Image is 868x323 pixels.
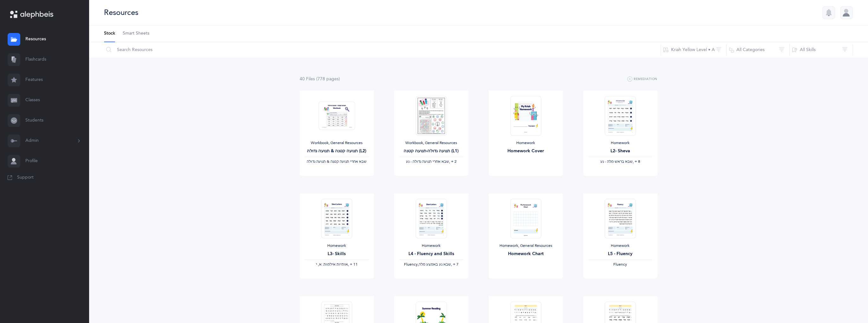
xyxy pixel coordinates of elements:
img: Homework_L6_Fluency_Y_EN_thumbnail_1731220590.png [604,199,636,238]
div: Workbook, General Resources [399,141,463,146]
div: L4 - Fluency and Skills [399,251,463,257]
div: Homework Chart [494,251,558,257]
div: ‪, + 2‬ [399,159,463,164]
div: תנועה גדולה-תנועה קטנה (L1) [399,148,463,155]
input: Search Resources [104,42,661,57]
div: Homework [494,141,558,146]
div: תנועה קטנה & תנועה גדולה (L2) [305,148,369,155]
span: ‫אותיות אילמות: א, י‬ [316,262,348,267]
span: ‫שבא אחרי תנועה קטנה & תנועה גדולה‬ [307,159,367,164]
button: All Categories [726,42,790,57]
img: Homework_L8_Sheva_O-A_Yellow_EN_thumbnail_1754036707.png [604,96,636,135]
button: Remediation [627,76,657,83]
span: ‫שבא בראש מלה - נע‬ [600,159,633,164]
img: Homework-Cover-EN_thumbnail_1597602968.png [510,96,541,135]
span: 40 File [300,76,315,82]
img: My_Homework_Chart_1_thumbnail_1716209946.png [510,199,541,238]
div: Homework [305,243,369,248]
img: Alephbeis__%D7%AA%D7%A0%D7%95%D7%A2%D7%94_%D7%92%D7%93%D7%95%D7%9C%D7%94-%D7%A7%D7%98%D7%A0%D7%94... [415,96,447,135]
div: ‪, + 8‬ [588,159,652,164]
div: Resources [104,7,138,18]
span: ‫שבא נע באמצע מלה‬ [419,262,451,267]
div: L5 - Fluency [588,251,652,257]
div: Homework [588,243,652,248]
span: (778 page ) [316,76,340,82]
span: Smart Sheets [123,30,149,37]
div: Homework Cover [494,148,558,155]
div: Workbook, General Resources [305,141,369,146]
button: Kriah Yellow Level • A [661,42,727,57]
span: s [313,76,315,82]
span: Support [17,175,34,181]
img: Homework_L11_Skills%2BFlunecy-O-A-EN_Yellow_EN_thumbnail_1741229997.png [415,199,447,238]
div: ‪, + 7‬ [399,262,463,267]
img: Homework_L3_Skills_Y_EN_thumbnail_1741229587.png [321,199,352,238]
div: Homework [588,141,652,146]
span: Fluency, [404,262,419,267]
button: All Skills [789,42,853,57]
img: Tenuah_Gedolah.Ketana-Workbook-SB_thumbnail_1685245466.png [318,101,355,130]
span: s [337,76,339,82]
div: Homework [399,243,463,248]
span: ‫שבא אחרי תנועה גדולה - נע‬ [406,159,449,164]
div: Fluency [588,262,652,267]
div: L2- Sheva [588,148,652,155]
div: L3- Skills [305,251,369,257]
div: Homework, General Resources [494,243,558,248]
div: ‪, + 11‬ [305,262,369,267]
